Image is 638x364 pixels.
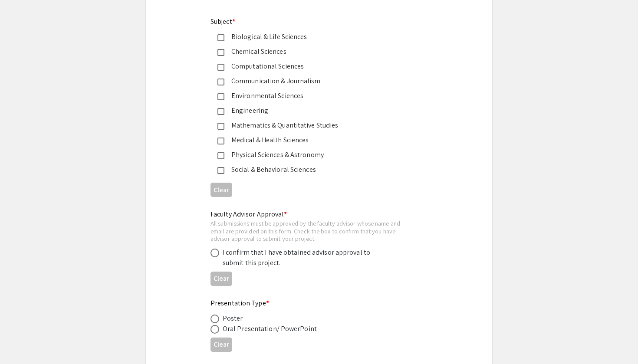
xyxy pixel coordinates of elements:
button: Clear [210,338,232,352]
iframe: Chat [7,325,37,357]
div: Communication & Journalism [224,76,407,86]
div: Computational Sciences [224,61,407,72]
div: Poster [223,313,243,324]
mat-label: Presentation Type [210,298,269,308]
div: Oral Presentation/ PowerPoint [223,324,317,334]
div: I confirm that I have obtained advisor approval to submit this project. [223,247,375,268]
div: Environmental Sciences [224,91,407,101]
mat-label: Faculty Advisor Approval [210,210,287,219]
div: Engineering [224,105,407,116]
div: All submissions must be approved by the faculty advisor whose name and email are provided on this... [210,220,414,243]
button: Clear [210,272,232,286]
div: Social & Behavioral Sciences [224,164,407,175]
div: Medical & Health Sciences [224,135,407,145]
div: Physical Sciences & Astronomy [224,150,407,160]
mat-label: Subject [210,17,235,26]
button: Clear [210,183,232,197]
div: Biological & Life Sciences [224,32,407,42]
div: Mathematics & Quantitative Studies [224,120,407,131]
div: Chemical Sciences [224,46,407,57]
